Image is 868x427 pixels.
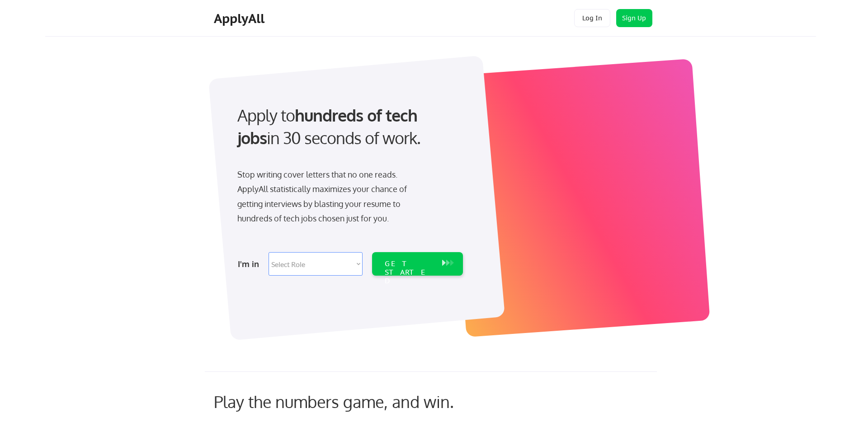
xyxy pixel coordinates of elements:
[616,9,652,27] button: Sign Up
[214,392,494,411] div: Play the numbers game, and win.
[214,11,267,26] div: ApplyAll
[237,105,421,148] strong: hundreds of tech jobs
[385,259,433,286] div: GET STARTED
[238,257,263,271] div: I'm in
[237,104,459,150] div: Apply to in 30 seconds of work.
[574,9,610,27] button: Log In
[237,167,423,226] div: Stop writing cover letters that no one reads. ApplyAll statistically maximizes your chance of get...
